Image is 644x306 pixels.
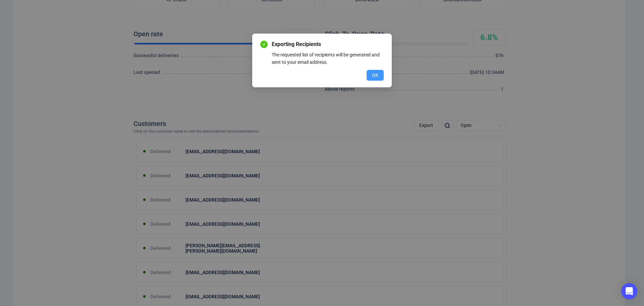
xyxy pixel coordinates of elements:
[367,70,384,81] button: OK
[621,283,637,299] div: Open Intercom Messenger
[272,51,384,66] div: The requested list of recipients will be generated and sent to your email address.
[372,72,378,79] span: OK
[260,41,268,48] span: check-circle
[272,40,384,48] span: Exporting Recipients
